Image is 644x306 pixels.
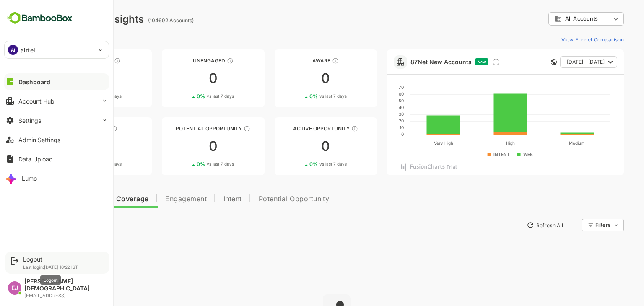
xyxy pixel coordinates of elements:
span: vs last 7 days [177,161,205,167]
div: Data Upload [18,156,53,163]
button: View Funnel Comparison [529,33,595,46]
div: Filters [566,222,581,228]
span: vs last 7 days [177,93,205,99]
div: Discover new ICP-fit accounts showing engagement — via intent surges, anonymous website visits, L... [462,58,471,66]
div: 0 [132,140,235,153]
text: Medium [540,140,556,145]
div: 0 [245,140,348,153]
a: Potential OpportunityThese accounts are MQAs and can be passed on to Inside Sales00%vs last 7 days [132,117,235,175]
text: 20 [369,118,374,123]
button: Refresh All [493,218,538,232]
text: 0 [372,132,374,137]
div: 0 % [167,93,205,99]
button: New Insights [20,218,81,233]
div: 0 [245,72,348,85]
span: Engagement [136,196,177,202]
div: Active Opportunity [245,125,348,132]
p: Last login: [DATE] 18:22 IST [23,265,78,270]
button: Lumo [4,170,109,187]
div: These accounts are MQAs and can be passed on to Inside Sales [214,125,221,132]
a: UnreachedThese accounts have not been engaged with for a defined time period00%vs last 7 days [20,49,122,107]
button: Settings [4,112,109,129]
div: Admin Settings [18,136,60,143]
div: EJ [8,281,21,295]
div: These accounts have just entered the buying cycle and need further nurturing [303,57,309,64]
div: Engaged [20,125,122,132]
ag: (104692 Accounts) [119,17,167,23]
a: 87Net New Accounts [381,58,442,65]
div: Filters [565,218,595,233]
span: Intent [194,196,213,202]
div: AIairtel [5,41,109,58]
div: Unengaged [132,57,235,64]
div: Account Hub [18,98,55,105]
div: These accounts have open opportunities which might be at any of the Sales Stages [322,125,329,132]
text: 60 [369,91,374,96]
text: 30 [369,112,374,117]
text: 50 [369,98,374,103]
span: vs last 7 days [290,161,317,167]
button: Admin Settings [4,131,109,148]
span: vs last 7 days [65,161,92,167]
div: 0 [20,72,122,85]
a: EngagedThese accounts are warm, further nurturing would qualify them to MQAs00%vs last 7 days [20,117,122,175]
span: vs last 7 days [65,93,92,99]
div: Logout [23,256,78,263]
button: [DATE] - [DATE] [531,56,588,68]
div: All Accounts [525,15,581,23]
div: Aware [245,57,348,64]
p: airtel [21,46,35,54]
div: 0 % [55,93,92,99]
a: Active OpportunityThese accounts have open opportunities which might be at any of the Sales Stage... [245,117,348,175]
span: All Accounts [536,16,569,22]
div: 0 % [280,161,317,167]
div: 0 % [280,93,317,99]
div: 0 % [167,161,205,167]
div: These accounts have not shown enough engagement and need nurturing [197,57,204,64]
div: [PERSON_NAME][DEMOGRAPHIC_DATA] [24,278,105,292]
div: These accounts have not been engaged with for a defined time period [85,57,91,64]
text: High [477,140,486,146]
span: New [448,60,457,64]
button: Dashboard [4,73,109,90]
button: Account Hub [4,93,109,109]
span: Data Quality and Coverage [29,196,119,202]
span: Potential Opportunity [229,196,300,202]
text: 40 [369,105,374,110]
text: 70 [369,85,374,90]
div: Unreached [20,57,122,64]
div: 0 [132,72,235,85]
img: BambooboxFullLogoMark.5f36c76dfaba33ec1ec1367b70bb1252.svg [4,10,75,26]
div: 0 [20,140,122,153]
div: This card does not support filter and segments [522,59,527,65]
div: Dashboard [18,78,50,86]
a: AwareThese accounts have just entered the buying cycle and need further nurturing00%vs last 7 days [245,49,348,107]
div: Lumo [22,175,37,182]
div: [EMAIL_ADDRESS] [24,293,105,298]
div: AI [8,45,18,55]
text: Very High [405,140,424,146]
div: These accounts are warm, further nurturing would qualify them to MQAs [81,125,88,132]
div: Dashboard Insights [20,13,114,25]
div: All Accounts [519,11,595,27]
text: 10 [370,125,374,130]
span: vs last 7 days [290,93,317,99]
div: 0 % [55,161,92,167]
div: Potential Opportunity [132,125,235,132]
a: UnengagedThese accounts have not shown enough engagement and need nurturing00%vs last 7 days [132,49,235,107]
div: Settings [18,117,41,124]
button: Data Upload [4,150,109,167]
span: [DATE] - [DATE] [538,57,575,67]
